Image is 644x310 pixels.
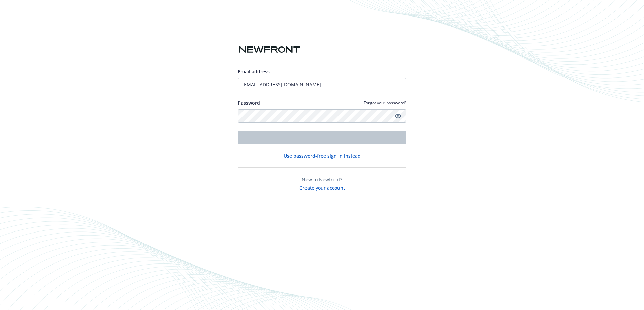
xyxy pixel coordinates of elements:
[394,112,402,120] a: Show password
[299,183,345,191] button: Create your account
[284,152,361,159] button: Use password-free sign in instead
[302,176,342,183] span: New to Newfront?
[316,134,328,141] span: Login
[238,99,260,106] label: Password
[238,109,406,123] input: Enter your password
[238,68,270,75] span: Email address
[238,78,406,91] input: Enter your email
[364,100,406,106] a: Forgot your password?
[238,44,301,56] img: Newfront logo
[238,131,406,144] button: Login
